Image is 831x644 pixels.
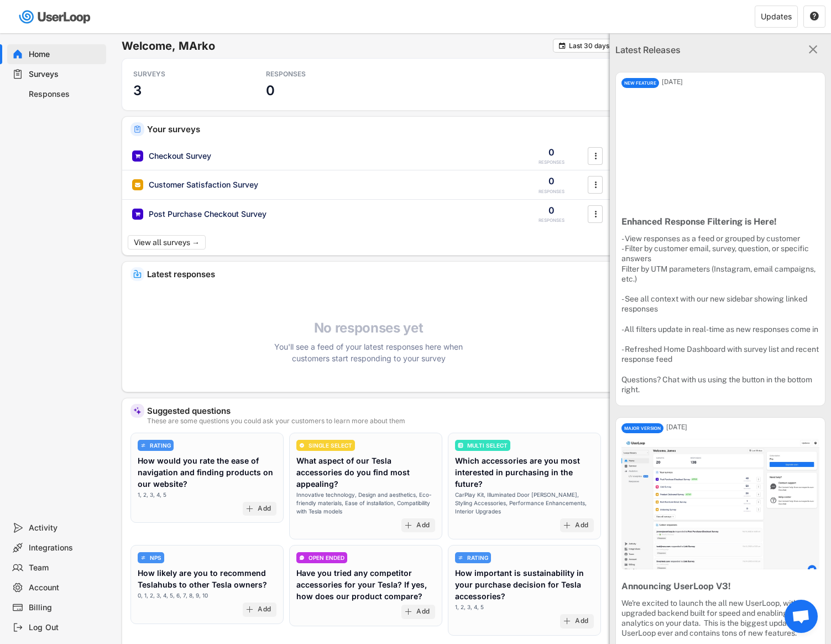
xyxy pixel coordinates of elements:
[621,216,819,228] div: Enhanced Response Filtering is Here!
[455,455,594,490] div: Which accessories are you most interested in purchasing in the future?
[458,443,463,448] img: ListMajor.svg
[810,11,819,21] text: 
[590,206,601,222] button: 
[133,82,142,99] h3: 3
[548,204,555,216] div: 0
[621,423,663,433] div: MAJOR VERSION
[147,125,607,133] div: Your surveys
[149,209,266,220] div: Post Purchase Checkout Survey
[296,491,435,516] div: Innovative technology, Design and aesthetics, Eco-friendly materials, Ease of installation, Compa...
[29,563,102,573] div: Team
[559,41,566,50] text: 
[138,567,276,590] div: How likely are you to recommend Teslahubs to other Tesla owners?
[128,235,206,250] button: View all surveys →
[29,603,102,613] div: Billing
[590,176,601,193] button: 
[29,583,102,593] div: Account
[662,79,825,85] div: [DATE]
[615,43,760,56] div: Latest Releases
[575,617,588,626] div: Add
[621,233,819,394] div: - View responses as a feed or grouped by customer - Filter by customer email, survey, question, o...
[299,443,305,448] img: CircleTickMinorWhite.svg
[140,555,146,560] img: AdjustIcon.svg
[539,217,565,224] div: RESPONSES
[539,159,565,165] div: RESPONSES
[558,41,566,50] button: 
[150,555,161,560] div: NPS
[455,567,594,602] div: How important is sustainability in your purchase decision for Tesla accessories?
[140,443,146,448] img: AdjustIcon.svg
[17,6,95,28] img: userloop-logo-01.svg
[266,82,275,99] h3: 0
[133,70,233,79] div: SURVEYS
[269,341,468,364] div: You'll see a feed of your latest responses here when customers start responding to your survey
[548,146,555,158] div: 0
[621,581,819,593] div: Announcing UserLoop V3!
[809,12,819,22] button: 
[809,42,818,56] text: 
[299,555,305,560] img: ConversationMinor.svg
[147,418,607,424] div: These are some questions you could ask your customers to learn more about them
[569,43,609,49] div: Last 30 days
[455,603,484,611] div: 1, 2, 3, 4, 5
[761,13,792,20] div: Updates
[149,150,211,162] div: Checkout Survey
[416,607,430,616] div: Add
[458,555,463,560] img: AdjustIcon.svg
[590,148,601,164] button: 
[455,491,594,516] div: CarPlay Kit, Illuminated Door [PERSON_NAME], Styling Accessories, Performance Enhancements, Inter...
[467,443,508,448] div: MULTI SELECT
[29,69,102,80] div: Surveys
[133,407,142,415] img: MagicMajor%20%28Purple%29.svg
[258,505,271,513] div: Add
[575,521,588,530] div: Add
[594,179,597,190] text: 
[806,43,820,57] button: 
[266,70,365,79] div: RESPONSES
[133,270,142,278] img: IncomingMajor.svg
[785,600,818,633] a: Open chat
[539,189,565,195] div: RESPONSES
[147,407,607,415] div: Suggested questions
[149,179,258,190] div: Customer Satisfaction Survey
[621,78,659,88] div: NEW FEATURE
[258,605,271,614] div: Add
[29,89,102,100] div: Responses
[309,555,344,560] div: OPEN ENDED
[416,521,430,530] div: Add
[122,39,553,53] h6: Welcome, MArko
[29,523,102,533] div: Activity
[138,491,166,499] div: 1, 2, 3, 4, 5
[29,543,102,553] div: Integrations
[296,567,435,602] div: Have you tried any competitor accessories for your Tesla? If yes, how does our product compare?
[548,175,555,187] div: 0
[467,555,488,560] div: RATING
[621,439,819,569] img: CleanShot%202025-02-19%20at%2009.21.51%402x.png
[296,455,435,490] div: What aspect of our Tesla accessories do you find most appealing?
[138,455,276,490] div: How would you rate the ease of navigation and finding products on our website?
[138,591,208,600] div: 0, 1, 2, 3, 4, 5, 6, 7, 8, 9, 10
[309,443,352,448] div: SINGLE SELECT
[29,49,102,60] div: Home
[147,270,607,278] div: Latest responses
[29,622,102,633] div: Log Out
[594,150,597,162] text: 
[150,443,171,448] div: RATING
[666,424,825,430] div: [DATE]
[269,320,468,336] h4: No responses yet
[594,208,597,220] text: 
